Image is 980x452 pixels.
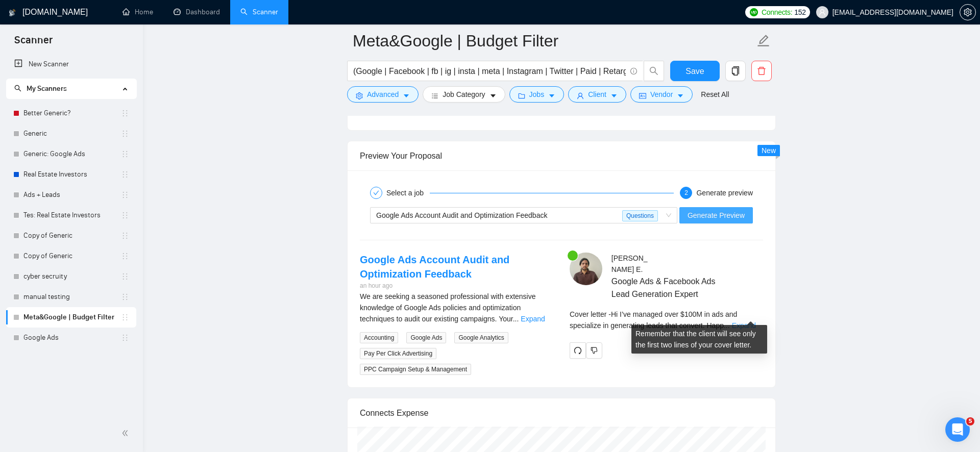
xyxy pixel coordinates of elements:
span: delete [752,66,771,76]
span: 2 [684,189,688,196]
span: check [373,190,379,196]
iframe: Intercom live chat [945,417,970,442]
button: Save [670,61,720,81]
li: Ads + Leads [6,185,136,205]
li: New Scanner [6,54,136,74]
button: delete [751,61,772,81]
span: PPC Campaign Setup & Management [360,364,471,375]
span: holder [121,150,129,158]
span: holder [121,109,129,117]
a: Generic [23,123,121,144]
span: Client [588,89,606,100]
span: ... [513,315,519,323]
span: search [644,66,664,76]
span: My Scanners [27,84,67,93]
span: Accounting [360,332,398,343]
div: an hour ago [360,281,553,291]
span: 5 [966,417,974,425]
button: redo [570,342,586,359]
li: Generic [6,123,136,144]
span: caret-down [548,92,555,99]
a: Ads + Leads [23,185,121,205]
div: Generate preview [696,187,753,199]
li: Meta&Google | Budget Filter [6,307,136,328]
span: setting [356,92,363,99]
a: cyber secruity [23,266,121,287]
span: Google Ads [406,332,446,343]
span: bars [431,92,438,99]
span: user [577,92,584,99]
span: holder [121,191,129,199]
span: double-left [121,428,132,438]
span: Google Ads & Facebook Ads Lead Generation Expert [611,275,733,300]
a: Google Ads Account Audit and Optimization Feedback [360,254,509,280]
span: Google Analytics [454,332,508,343]
a: Generic: Google Ads [23,144,121,164]
a: setting [960,8,976,16]
span: holder [121,293,129,301]
span: copy [726,66,745,76]
span: edit [757,34,770,47]
span: dislike [591,346,598,355]
span: Advanced [367,89,399,100]
a: Real Estate Investors [23,164,121,185]
li: cyber secruity [6,266,136,287]
button: copy [725,61,746,81]
a: dashboardDashboard [174,8,220,16]
li: Copy of Generic [6,225,136,246]
li: Copy of Generic [6,246,136,266]
span: folder [518,92,525,99]
span: Questions [622,210,658,221]
button: Generate Preview [679,207,753,223]
span: holder [121,130,129,138]
a: Meta&Google | Budget Filter [23,307,121,328]
div: Select a job [386,187,430,199]
button: userClientcaret-down [568,86,626,103]
li: Generic: Google Ads [6,144,136,164]
li: Google Ads [6,328,136,348]
span: Cover letter - Hi I’ve managed over $100M in ads and specialize in generating leads that convert.... [570,310,737,330]
span: Job Category [443,89,485,100]
span: holder [121,211,129,219]
a: Copy of Generic [23,246,121,266]
span: holder [121,170,129,179]
span: Save [685,65,704,78]
li: Tes: Real Estate Investors [6,205,136,225]
span: Generate Preview [688,210,745,221]
span: holder [121,334,129,342]
span: search [14,85,21,92]
span: Jobs [529,89,545,100]
button: dislike [586,342,602,359]
span: info-circle [630,68,637,74]
span: user [819,9,826,16]
div: Remember that the client will see only the first two lines of your cover letter. [631,325,767,354]
div: Connects Expense [360,398,763,428]
button: settingAdvancedcaret-down [347,86,419,103]
div: We are seeking a seasoned professional with extensive knowledge of Google Ads policies and optimi... [360,291,553,324]
li: Real Estate Investors [6,164,136,185]
span: caret-down [677,92,684,99]
a: New Scanner [14,54,128,74]
span: We are seeking a seasoned professional with extensive knowledge of Google Ads policies and optimi... [360,292,536,323]
span: caret-down [610,92,618,99]
span: holder [121,313,129,321]
span: redo [570,346,585,355]
img: upwork-logo.png [750,8,758,16]
span: 152 [794,7,805,18]
span: New [762,146,776,155]
a: Better Generic? [23,103,121,123]
img: c1njFYQuIEHnG1236klAU3Qd0caxtiXAaepYjzx1zdbwgo7LwUTbgbme_1hExmzq_Z [570,253,602,285]
span: caret-down [489,92,497,99]
span: Google Ads Account Audit and Optimization Feedback [376,211,547,219]
span: holder [121,252,129,260]
span: holder [121,272,129,281]
a: Reset All [701,89,729,100]
button: setting [960,4,976,20]
a: homeHome [122,8,153,16]
span: caret-down [403,92,410,99]
span: [PERSON_NAME] E . [611,254,648,273]
a: Tes: Real Estate Investors [23,205,121,225]
span: Connects: [762,7,792,18]
a: Expand [521,315,545,323]
div: Preview Your Proposal [360,141,763,170]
